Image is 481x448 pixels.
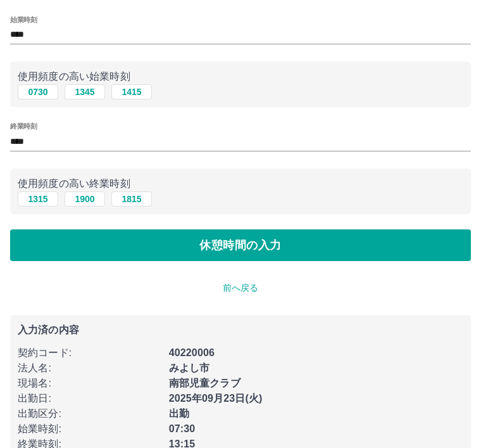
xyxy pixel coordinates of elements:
p: 契約コード : [18,345,161,361]
b: 出勤 [169,408,189,419]
b: 40220006 [169,347,215,358]
p: 使用頻度の高い始業時刻 [18,69,463,84]
p: 入力済の内容 [18,325,463,335]
button: 1315 [18,191,58,207]
p: 法人名 : [18,361,161,376]
p: 前へ戻る [10,281,471,295]
p: 始業時刻 : [18,421,161,437]
b: みよし市 [169,362,210,373]
b: 南部児童クラブ [169,378,240,388]
button: 休憩時間の入力 [10,229,471,261]
p: 使用頻度の高い終業時刻 [18,176,463,191]
button: 1815 [111,191,152,207]
b: 07:30 [169,423,196,434]
b: 2025年09月23日(火) [169,393,263,404]
p: 現場名 : [18,376,161,391]
button: 1345 [65,84,105,99]
label: 始業時刻 [10,15,37,24]
button: 1900 [65,191,105,207]
button: 0730 [18,84,58,99]
p: 出勤区分 : [18,406,161,421]
button: 1415 [111,84,152,99]
label: 終業時刻 [10,122,37,131]
p: 出勤日 : [18,391,161,406]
